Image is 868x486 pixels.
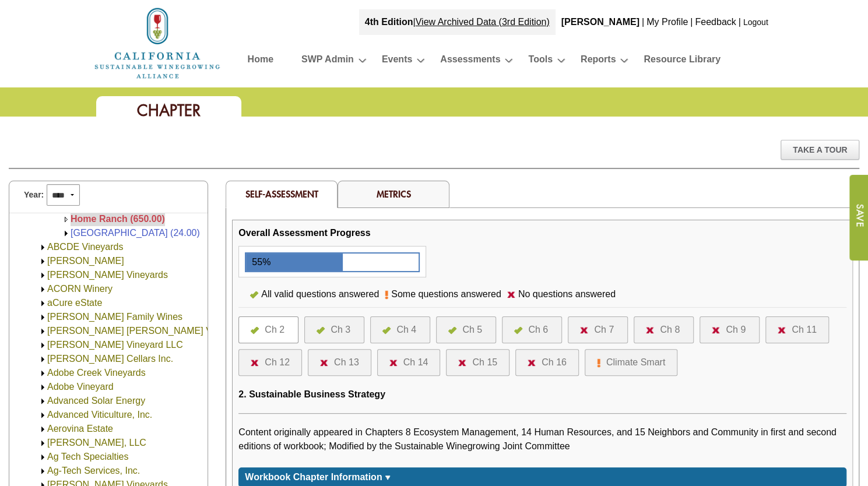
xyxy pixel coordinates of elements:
[93,37,222,47] a: Home
[250,291,258,298] img: icon-all-questions-answered.png
[245,188,318,200] span: Self-Assessment
[24,189,44,201] span: Year:
[320,355,359,369] a: Ch 13
[528,355,567,369] a: Ch 16
[514,323,550,337] a: Ch 6
[331,323,350,337] div: Ch 3
[597,355,665,369] a: Climate Smart
[238,389,385,399] span: 2. Sustainable Business Strategy
[689,9,694,35] div: |
[737,9,742,35] div: |
[38,355,47,364] img: Expand Adelaida Cellars Inc.
[317,323,352,337] a: Ch 3
[238,427,836,451] span: Content originally appeared in Chapters 8 Ecosystem Management, 14 Human Resources, and 15 Neighb...
[47,368,146,378] a: Adobe Creek Vineyards
[137,100,201,121] span: Chapter
[320,360,328,366] img: icon-no-questions-answered.png
[47,284,113,294] a: ACORN Winery
[695,17,736,27] a: Feedback
[47,396,145,406] a: Advanced Solar Energy
[47,326,243,336] a: [PERSON_NAME] [PERSON_NAME] Vineyard
[71,214,165,224] a: Home Ranch (650.00)
[38,453,47,462] img: Expand Ag Tech Specialties
[389,355,428,369] a: Ch 14
[38,313,47,322] img: Expand Adair Family Wines
[382,51,412,72] a: Events
[382,323,418,337] a: Ch 4
[416,17,550,27] a: View Archived Data (3rd Edition)
[47,298,102,308] a: aCure eState
[251,360,259,366] img: icon-no-questions-answered.png
[396,323,416,337] div: Ch 4
[507,291,515,298] img: icon-no-questions-answered.png
[359,9,556,35] div: |
[38,411,47,420] img: Expand Advanced Viticulture, Inc.
[849,175,868,260] input: Submit
[265,355,290,369] div: Ch 12
[47,466,140,476] a: Ag-Tech Services, Inc.
[47,242,123,252] a: ABCDE Vineyards
[440,51,500,72] a: Assessments
[258,287,385,301] div: All valid questions answered
[792,323,817,337] div: Ch 11
[646,323,681,337] a: Ch 8
[781,140,859,160] div: Take A Tour
[382,327,391,334] img: icon-all-questions-answered.png
[389,360,398,366] img: icon-no-questions-answered.png
[238,226,370,240] div: Overall Assessment Progress
[47,452,128,462] a: Ag Tech Specialties
[38,425,47,434] img: Expand Aerovina Estate
[606,355,665,369] div: Climate Smart
[334,355,359,369] div: Ch 13
[47,354,173,364] a: [PERSON_NAME] Cellars Inc.
[528,360,536,366] img: icon-no-questions-answered.png
[38,341,47,350] img: Expand Adams Vineyard LLC
[528,51,552,72] a: Tools
[644,51,721,72] a: Resource Library
[251,327,259,334] img: icon-all-questions-answered.png
[580,327,588,333] img: icon-no-questions-answered.png
[245,472,382,482] span: Workbook Chapter Information
[597,358,600,368] img: icon-some-questions-answered.png
[38,383,47,392] img: Expand Adobe Vineyard
[641,9,645,35] div: |
[712,327,720,333] img: icon-no-questions-answered.png
[385,290,388,300] img: icon-some-questions-answered.png
[581,51,616,72] a: Reports
[38,327,47,336] img: Expand Adams Knoll Vineyard
[47,410,152,420] a: Advanced Viticulture, Inc.
[594,323,614,337] div: Ch 7
[388,287,507,301] div: Some questions answered
[448,327,456,334] img: icon-all-questions-answered.png
[458,355,497,369] a: Ch 15
[38,369,47,378] img: Expand Adobe Creek Vineyards
[38,285,47,294] img: Expand ACORN Winery
[38,467,47,476] img: Expand Ag-Tech Services, Inc.
[93,6,222,80] img: logo_cswa2x.png
[515,287,621,301] div: No questions answered
[265,323,284,337] div: Ch 2
[646,327,654,333] img: icon-no-questions-answered.png
[514,327,522,334] img: icon-all-questions-answered.png
[542,355,567,369] div: Ch 16
[458,360,466,366] img: icon-no-questions-answered.png
[47,438,146,448] a: [PERSON_NAME], LLC
[38,439,47,448] img: Expand AF VINES, LLC
[246,253,270,271] div: 55%
[47,256,124,266] a: [PERSON_NAME]
[472,355,497,369] div: Ch 15
[38,271,47,280] img: Expand Ackerman Vineyards
[385,476,391,480] img: sort_arrow_down.gif
[47,312,182,322] a: [PERSON_NAME] Family Wines
[726,323,746,337] div: Ch 9
[71,228,200,238] a: [GEOGRAPHIC_DATA] (24.00)
[712,323,747,337] a: Ch 9
[301,51,354,72] a: SWP Admin
[248,51,273,72] a: Home
[62,229,71,238] img: Expand Oak Tree Ranch (24.00)
[47,270,168,280] a: [PERSON_NAME] Vineyards
[251,355,290,369] a: Ch 12
[580,323,616,337] a: Ch 7
[462,323,482,337] div: Ch 5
